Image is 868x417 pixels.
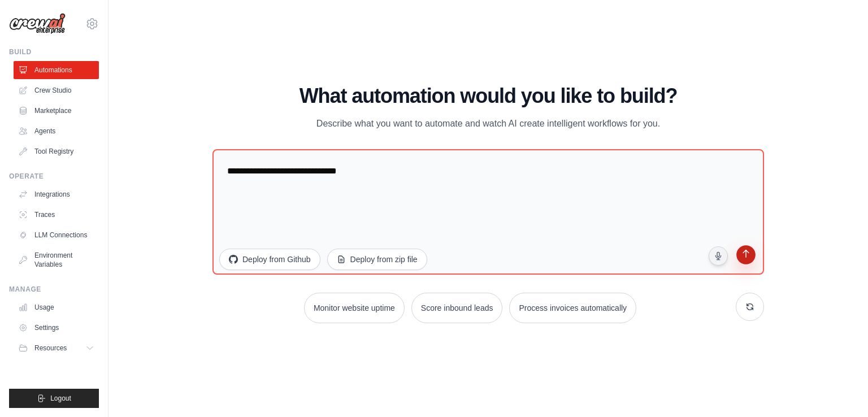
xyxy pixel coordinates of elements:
button: Process invoices automatically [509,293,636,323]
a: LLM Connections [14,226,99,244]
a: Marketplace [14,102,99,120]
span: Logout [50,394,71,403]
a: Environment Variables [14,246,99,273]
button: Resources [14,339,99,357]
div: Manage [9,285,99,294]
a: Usage [14,298,99,316]
a: Integrations [14,185,99,203]
p: Describe what you want to automate and watch AI create intelligent workflows for you. [298,116,678,131]
img: Logo [9,13,66,34]
div: Build [9,47,99,57]
a: Traces [14,206,99,224]
h1: What automation would you like to build? [212,85,764,107]
a: Settings [14,319,99,337]
button: Score inbound leads [411,293,503,323]
a: Agents [14,122,99,140]
a: Tool Registry [14,142,99,160]
a: Crew Studio [14,81,99,99]
a: Automations [14,61,99,79]
button: Monitor website uptime [304,293,405,323]
button: Deploy from zip file [327,249,427,270]
span: Resources [34,344,67,353]
button: Logout [9,389,99,408]
div: Operate [9,172,99,181]
button: Deploy from Github [219,249,320,270]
